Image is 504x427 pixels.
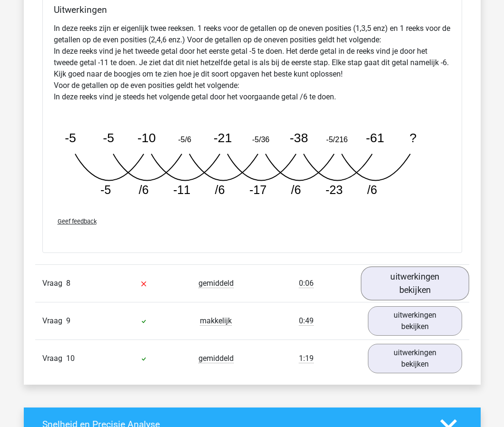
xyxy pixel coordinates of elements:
[249,183,266,196] tspan: -17
[368,306,462,336] a: uitwerkingen bekijken
[198,279,234,288] span: gemiddeld
[173,183,190,196] tspan: -11
[215,183,225,196] tspan: /6
[103,130,114,145] tspan: -5
[366,130,384,145] tspan: -61
[42,353,66,364] span: Vraag
[361,266,469,300] a: uitwerkingen bekijken
[54,23,451,103] p: In deze reeks zijn er eigenlijk twee reeksen. 1 reeks voor de getallen op de oneven posities (1,3...
[299,354,314,363] span: 1:19
[198,354,234,363] span: gemiddeld
[137,130,156,145] tspan: -10
[291,183,301,196] tspan: /6
[42,315,66,327] span: Vraag
[252,135,269,143] tspan: -5/36
[409,130,416,145] tspan: ?
[326,135,347,143] tspan: -5/216
[65,130,76,145] tspan: -5
[299,279,314,288] span: 0:06
[54,4,451,15] h4: Uitwerkingen
[289,130,308,145] tspan: -38
[368,344,462,373] a: uitwerkingen bekijken
[367,183,377,196] tspan: /6
[299,316,314,326] span: 0:49
[138,183,148,196] tspan: /6
[178,135,191,143] tspan: -5/6
[200,316,232,326] span: makkelijk
[58,218,97,225] span: Geef feedback
[325,183,342,196] tspan: -23
[66,279,70,288] span: 8
[213,130,232,145] tspan: -21
[100,183,110,196] tspan: -5
[66,354,75,363] span: 10
[66,316,70,325] span: 9
[42,278,66,289] span: Vraag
